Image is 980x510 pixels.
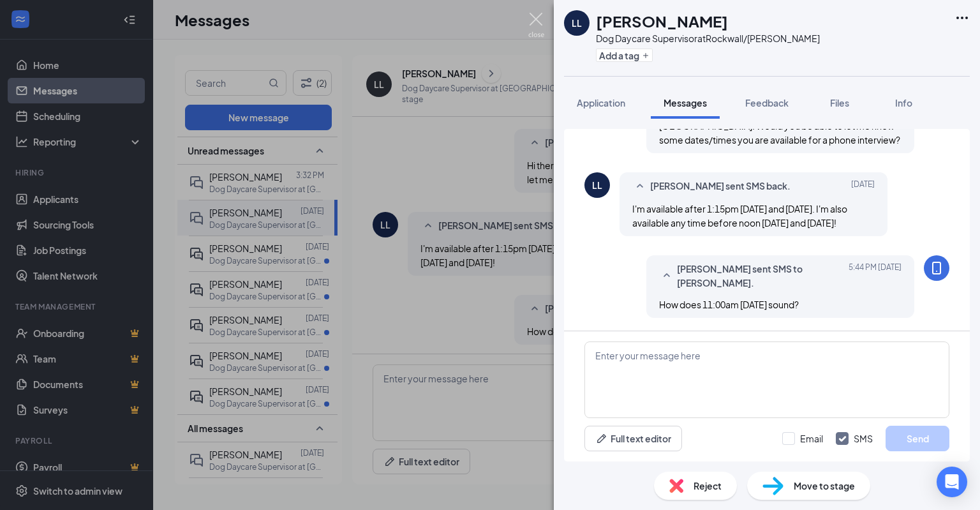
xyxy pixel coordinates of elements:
span: Reject [694,479,722,493]
button: PlusAdd a tag [596,49,653,62]
svg: SmallChevronUp [659,268,674,283]
span: [DATE] [851,179,875,194]
button: Send [886,426,949,451]
span: [PERSON_NAME] sent SMS back. [650,179,791,194]
div: Dog Daycare Supervisor at Rockwall/[PERSON_NAME] [596,32,820,45]
span: [DATE] 5:44 PM [849,262,902,290]
span: Application [577,97,625,109]
span: Messages [664,97,707,109]
span: [PERSON_NAME] sent SMS to [PERSON_NAME]. [677,262,844,290]
div: Open Intercom Messenger [937,467,967,497]
span: Move to stage [794,479,855,493]
h1: [PERSON_NAME] [596,10,728,32]
div: LL [572,17,582,29]
span: Files [830,97,849,109]
span: I'm available after 1:15pm [DATE] and [DATE]. I'm also available any time before noon [DATE] and ... [632,203,847,229]
svg: Pen [595,432,608,445]
div: LL [592,179,602,191]
svg: MobileSms [929,260,944,276]
span: How does 11:00am [DATE] sound? [659,299,799,310]
span: Info [895,97,912,109]
svg: Plus [642,52,650,59]
svg: Ellipses [954,10,970,26]
button: Full text editorPen [584,426,682,451]
svg: SmallChevronUp [632,179,648,194]
span: Feedback [745,97,789,109]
